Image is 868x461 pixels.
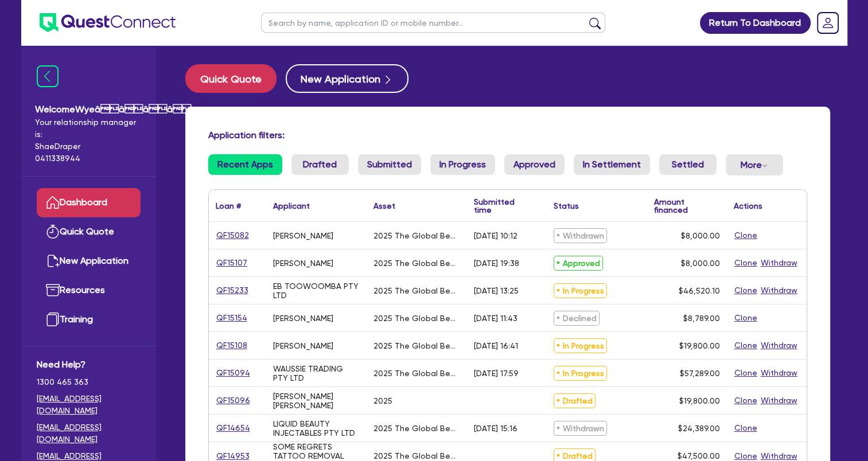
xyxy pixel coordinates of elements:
[760,394,798,407] button: Withdraw
[654,198,720,214] div: Amount financed
[261,13,605,33] input: Search by name, application ID or mobile number...
[358,154,421,175] a: Submitted
[216,366,251,380] a: QF15094
[40,13,176,32] img: quest-connect-logo-blue
[37,393,141,417] a: [EMAIL_ADDRESS][DOMAIN_NAME]
[678,451,720,460] span: $47,500.00
[373,314,460,323] div: 2025 The Global Beauty Group HydroLUX
[681,231,720,240] span: $8,000.00
[37,276,141,305] a: Resources
[37,305,141,334] a: Training
[474,424,517,433] div: [DATE] 15:16
[574,154,650,175] a: In Settlement
[680,369,720,378] span: $57,289.00
[679,341,720,350] span: $19,800.00
[760,339,798,352] button: Withdraw
[273,282,360,300] div: EB TOOWOOMBA PTY LTD
[554,256,603,271] span: Approved
[734,339,758,352] button: Clone
[504,154,565,175] a: Approved
[734,256,758,269] button: Clone
[681,259,720,268] span: $8,000.00
[216,394,251,407] a: QF15096
[273,202,310,210] div: Applicant
[373,231,460,240] div: 2025 The Global Beauty Group MediLUX LED
[273,392,360,410] div: [PERSON_NAME] [PERSON_NAME]
[273,364,360,382] div: WAUSSIE TRADING PTY LTD
[554,393,595,408] span: Drafted
[760,256,798,269] button: Withdraw
[37,376,141,388] span: 1300 465 363
[760,284,798,297] button: Withdraw
[554,202,579,210] div: Status
[554,366,607,381] span: In Progress
[46,225,60,239] img: quick-quote
[430,154,495,175] a: In Progress
[734,229,758,242] button: Clone
[216,229,250,242] a: QF15082
[373,259,460,268] div: 2025 The Global Beauty Group MediLUX LED
[216,339,248,352] a: QF15108
[734,394,758,407] button: Clone
[216,284,249,297] a: QF15233
[373,286,460,295] div: 2025 The Global Beauty Group SuperLUX
[216,202,241,210] div: Loan #
[185,64,277,93] button: Quick Quote
[273,231,333,240] div: [PERSON_NAME]
[678,424,720,433] span: $24,389.00
[373,341,460,350] div: 2025 The Global Beauty Group MediLUX
[216,311,248,325] a: QF15154
[185,64,286,93] a: Quick Quote
[273,314,333,323] div: [PERSON_NAME]
[554,283,607,298] span: In Progress
[37,421,141,446] a: [EMAIL_ADDRESS][DOMAIN_NAME]
[813,8,843,38] a: Dropdown toggle
[734,366,758,380] button: Clone
[474,198,530,214] div: Submitted time
[37,188,141,217] a: Dashboard
[35,116,142,165] span: Your relationship manager is: Shae Draper 0411338944
[373,202,395,210] div: Asset
[35,103,142,116] span: Welcome Wyeââââ
[734,311,758,325] button: Clone
[216,421,251,435] a: QF14654
[474,314,517,323] div: [DATE] 11:43
[734,284,758,297] button: Clone
[679,396,720,405] span: $19,800.00
[37,247,141,276] a: New Application
[37,217,141,247] a: Quick Quote
[216,256,248,269] a: QF15107
[683,314,720,323] span: $8,789.00
[726,154,783,175] button: Dropdown toggle
[659,154,717,175] a: Settled
[373,369,460,378] div: 2025 The Global Beauty Group UltraLUX Pro
[46,254,60,268] img: new-application
[474,286,519,295] div: [DATE] 13:25
[700,12,811,34] a: Return To Dashboard
[37,65,59,87] img: icon-menu-close
[760,366,798,380] button: Withdraw
[554,421,607,436] span: Withdrawn
[286,64,408,93] button: New Application
[734,202,762,210] div: Actions
[474,259,519,268] div: [DATE] 19:38
[273,341,333,350] div: [PERSON_NAME]
[273,419,360,437] div: LIQUID BEAUTY INJECTABLES PTY LTD
[46,283,60,297] img: resources
[373,396,392,405] div: 2025
[474,231,517,240] div: [DATE] 10:12
[37,358,141,372] span: Need Help?
[273,259,333,268] div: [PERSON_NAME]
[679,286,720,295] span: $46,520.10
[554,311,600,326] span: Declined
[373,451,460,460] div: 2025 The Global Beauty Group UltraLUX PRO
[734,421,758,435] button: Clone
[208,130,807,140] h4: Application filters:
[291,154,349,175] a: Drafted
[373,424,460,433] div: 2025 The Global Beauty Group MediLUX
[474,341,518,350] div: [DATE] 16:41
[208,154,282,175] a: Recent Apps
[554,228,607,243] span: Withdrawn
[554,338,607,353] span: In Progress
